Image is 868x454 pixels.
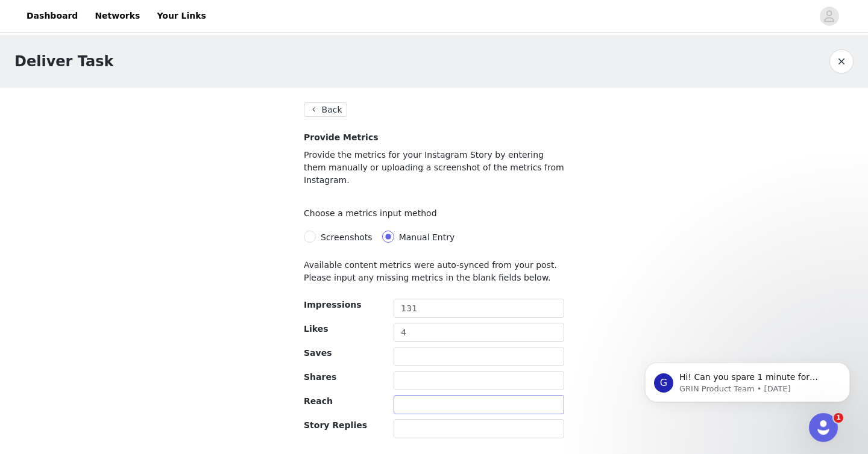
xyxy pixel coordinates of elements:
[304,300,362,309] span: Impressions
[304,420,367,430] span: Story Replies
[14,51,113,72] h1: Deliver Task
[149,2,213,30] a: Your Links
[304,372,336,382] span: Shares
[304,396,333,406] span: Reach
[627,337,868,421] iframe: Intercom notifications message
[304,324,328,334] span: Likes
[304,348,332,358] span: Saves
[304,149,564,187] p: Provide the metrics for your Instagram Story by entering them manually or uploading a screenshot ...
[834,413,843,423] span: 1
[19,2,85,30] a: Dashboard
[809,413,838,442] iframe: Intercom live chat
[823,7,835,26] div: avatar
[87,2,147,30] a: Networks
[304,259,564,284] p: Available content metrics were auto-synced from your post. Please input any missing metrics in th...
[304,131,564,144] h4: Provide Metrics
[304,208,443,218] label: Choose a metrics input method
[304,102,347,117] button: Back
[399,232,455,242] span: Manual Entry
[321,232,373,242] span: Screenshots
